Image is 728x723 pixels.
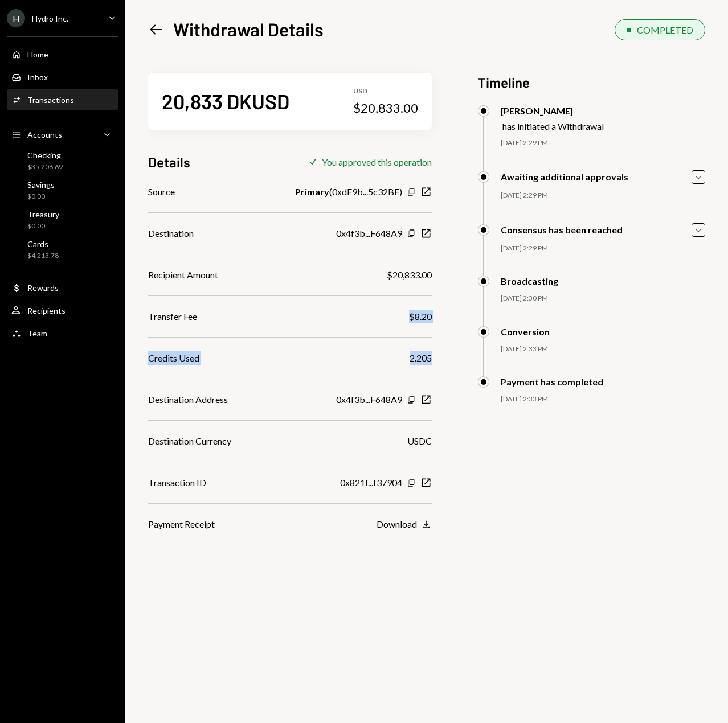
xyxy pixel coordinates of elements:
div: [PERSON_NAME] [501,105,604,116]
div: $0.00 [27,192,55,202]
div: Payment has completed [501,376,603,387]
div: [DATE] 2:33 PM [501,344,706,354]
div: [DATE] 2:29 PM [501,244,706,253]
div: 0x4f3b...F648A9 [336,227,402,240]
div: 2.205 [410,351,432,365]
div: Broadcasting [501,276,558,286]
a: Cards$4,213.78 [7,236,118,263]
div: $0.00 [27,221,59,231]
div: Payment Receipt [148,517,215,531]
div: COMPLETED [637,24,693,35]
div: Destination [148,227,194,240]
a: Checking$35,206.69 [7,147,118,174]
div: $8.20 [409,310,432,323]
div: Transactions [27,95,74,105]
a: Accounts [7,124,118,145]
div: USD [353,87,418,96]
div: You approved this operation [322,157,432,167]
h3: Timeline [478,73,706,92]
div: Home [27,50,48,59]
a: Inbox [7,67,118,87]
div: Destination Address [148,393,228,406]
div: $20,833.00 [353,100,418,116]
div: Rewards [27,283,59,293]
div: Recipients [27,306,66,315]
div: 0x821f...f37904 [340,476,402,490]
a: Rewards [7,277,118,298]
div: ( 0xdE9b...5c32BE ) [295,185,402,199]
div: 0x4f3b...F648A9 [336,393,402,406]
div: Savings [27,180,55,190]
div: Recipient Amount [148,268,218,282]
div: Accounts [27,130,62,139]
div: $35,206.69 [27,162,63,172]
div: $4,213.78 [27,251,59,261]
div: Conversion [501,326,550,337]
div: $20,833.00 [387,268,432,282]
div: Awaiting additional approvals [501,171,628,182]
a: Savings$0.00 [7,176,118,204]
div: [DATE] 2:29 PM [501,138,706,148]
div: Credits Used [148,351,199,365]
div: Consensus has been reached [501,224,623,235]
h1: Withdrawal Details [173,18,324,40]
div: USDC [407,434,432,448]
div: [DATE] 2:29 PM [501,191,706,200]
div: Treasury [27,209,59,219]
div: Download [377,519,417,529]
a: Recipients [7,300,118,321]
div: 20,833 DKUSD [162,88,289,114]
div: Source [148,185,175,199]
div: has initiated a Withdrawal [502,121,604,132]
a: Treasury$0.00 [7,206,118,233]
div: Cards [27,239,59,249]
div: [DATE] 2:33 PM [501,395,706,404]
a: Team [7,323,118,343]
div: [DATE] 2:30 PM [501,294,706,303]
div: Inbox [27,72,48,82]
div: Destination Currency [148,434,231,448]
div: Checking [27,150,63,160]
b: Primary [295,185,329,199]
a: Home [7,44,118,64]
a: Transactions [7,89,118,110]
div: Transfer Fee [148,310,197,323]
div: Team [27,328,47,338]
h3: Details [148,153,190,171]
button: Download [377,519,432,531]
div: Hydro Inc. [32,14,68,23]
div: Transaction ID [148,476,206,490]
div: H [7,9,25,27]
